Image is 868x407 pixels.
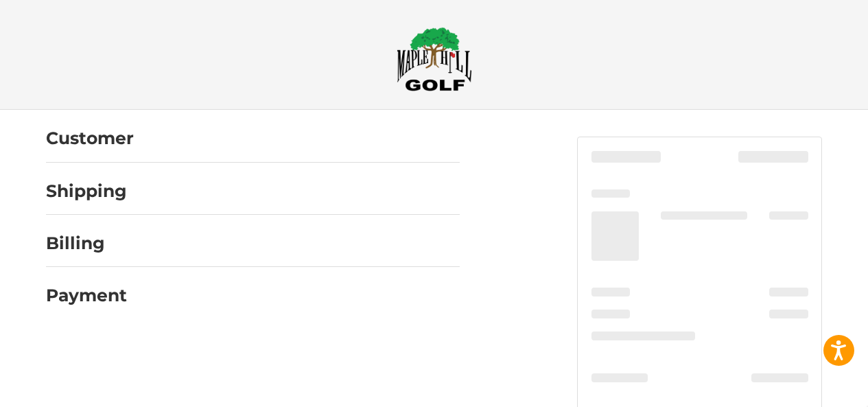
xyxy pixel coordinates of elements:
iframe: Gorgias live chat messenger [14,348,163,393]
h2: Payment [46,285,127,306]
h2: Customer [46,128,134,149]
h2: Shipping [46,181,127,202]
h2: Billing [46,233,126,254]
img: Maple Hill Golf [397,27,472,91]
